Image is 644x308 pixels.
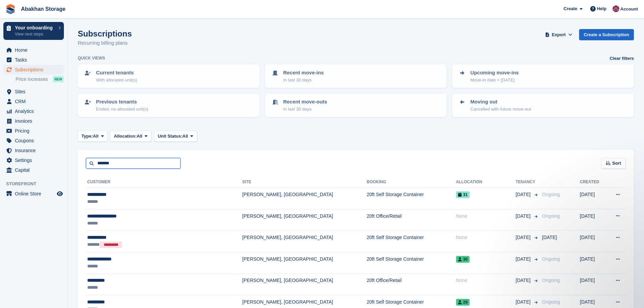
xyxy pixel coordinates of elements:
button: Type: All [78,131,108,142]
span: Insurance [15,146,55,155]
td: 20ft Self Storage Container [367,188,456,209]
p: Upcoming move-ins [470,69,519,77]
span: Unit Status: [158,133,183,140]
p: Ended, no allocated unit(s) [96,106,148,113]
th: Tenancy [516,177,539,188]
div: NEW [53,76,64,82]
th: Customer [86,177,242,188]
td: [PERSON_NAME], [GEOGRAPHIC_DATA] [242,209,367,231]
a: menu [3,45,64,55]
a: menu [3,136,64,145]
h1: Subscriptions [78,29,132,38]
span: All [183,133,188,140]
td: [DATE] [580,209,606,231]
span: Ongoing [542,192,560,197]
a: menu [3,156,64,165]
a: Abakhan Storage [18,3,68,15]
a: Previous tenants Ended, no allocated unit(s) [78,94,259,116]
span: CRM [15,97,55,106]
a: Upcoming move-ins Move-in date > [DATE] [453,65,633,87]
span: Coupons [15,136,55,145]
span: Sort [612,160,621,167]
p: Previous tenants [96,98,148,106]
a: Current tenants With allocated unit(s) [78,65,259,87]
a: menu [3,65,64,74]
p: In last 30 days [283,77,324,84]
th: Allocation [456,177,516,188]
a: Your onboarding View next steps [3,22,64,40]
span: [DATE] [516,256,532,263]
div: None [456,213,516,220]
a: menu [3,106,64,116]
p: Recurring billing plans [78,39,132,47]
td: 20ft Self Storage Container [367,231,456,252]
th: Created [580,177,606,188]
p: Moving out [470,98,531,106]
img: stora-icon-8386f47178a22dfd0bd8f6a31ec36ba5ce8667c1dd55bd0f319d3a0aa187defe.svg [5,4,16,14]
span: Price increases [16,76,48,82]
a: menu [3,116,64,126]
h6: Quick views [78,55,105,61]
p: Your onboarding [15,25,55,30]
span: Account [620,6,638,13]
button: Allocation: All [110,131,151,142]
span: All [93,133,99,140]
p: View next steps [15,31,55,37]
td: [DATE] [580,231,606,252]
a: Recent move-ins In last 30 days [266,65,446,87]
span: Analytics [15,106,55,116]
td: [PERSON_NAME], [GEOGRAPHIC_DATA] [242,274,367,295]
td: [DATE] [580,274,606,295]
p: In last 30 days [283,106,327,113]
span: [DATE] [516,277,532,284]
td: 20ft Office/Retail [367,274,456,295]
span: All [137,133,142,140]
span: Sites [15,87,55,96]
span: Invoices [15,116,55,126]
span: [DATE] [516,299,532,306]
span: Ongoing [542,213,560,219]
span: 29 [456,299,470,306]
p: Cancelled with future move-out [470,106,531,113]
a: menu [3,189,64,198]
td: 20ft Office/Retail [367,209,456,231]
th: Booking [367,177,456,188]
td: [PERSON_NAME], [GEOGRAPHIC_DATA] [242,188,367,209]
span: Allocation: [114,133,137,140]
span: Create [564,5,577,12]
td: [PERSON_NAME], [GEOGRAPHIC_DATA] [242,252,367,274]
div: None [456,277,516,284]
a: Create a Subscription [579,29,634,40]
p: Current tenants [96,69,137,77]
p: Recent move-outs [283,98,327,106]
span: Online Store [15,189,55,198]
span: 30 [456,256,470,263]
span: Ongoing [542,278,560,283]
span: [DATE] [516,213,532,220]
a: Clear filters [610,55,634,62]
a: menu [3,87,64,96]
span: Settings [15,156,55,165]
span: [DATE] [516,191,532,198]
button: Export [544,29,574,40]
span: Type: [81,133,93,140]
p: With allocated unit(s) [96,77,137,84]
span: Home [15,45,55,55]
th: Site [242,177,367,188]
td: [DATE] [580,252,606,274]
span: [DATE] [516,234,532,241]
a: Recent move-outs In last 30 days [266,94,446,116]
a: menu [3,165,64,175]
a: Moving out Cancelled with future move-out [453,94,633,116]
td: [PERSON_NAME], [GEOGRAPHIC_DATA] [242,231,367,252]
div: None [456,234,516,241]
button: Unit Status: All [154,131,197,142]
td: [DATE] [580,188,606,209]
a: menu [3,146,64,155]
p: Move-in date > [DATE] [470,77,519,84]
span: Tasks [15,55,55,65]
span: 31 [456,191,470,198]
span: Capital [15,165,55,175]
img: William Abakhan [613,5,619,12]
td: 20ft Self Storage Container [367,252,456,274]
